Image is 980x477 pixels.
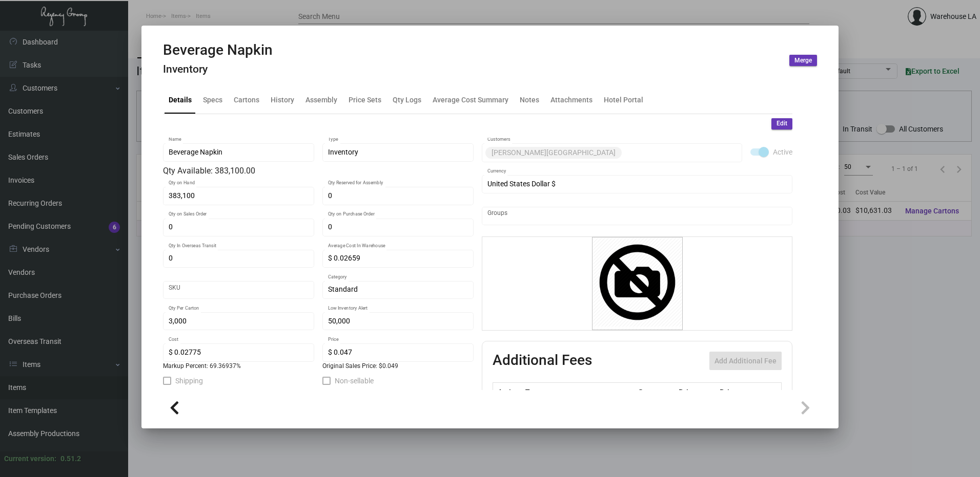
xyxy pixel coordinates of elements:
[709,352,782,370] button: Add Additional Fee
[485,147,622,159] mat-chip: [PERSON_NAME][GEOGRAPHIC_DATA]
[433,94,508,105] div: Average Cost Summary
[169,94,192,105] div: Details
[305,94,337,105] div: Assembly
[163,63,273,76] h4: Inventory
[624,148,737,157] input: Add new..
[771,118,792,129] button: Edit
[493,383,523,401] th: Active
[60,453,81,464] div: 0.51.2
[163,165,474,177] div: Qty Available: 383,100.00
[175,375,203,387] span: Shipping
[773,146,792,158] span: Active
[163,41,273,59] h2: Beverage Napkin
[520,94,539,105] div: Notes
[604,94,643,105] div: Hotel Portal
[493,352,592,370] h2: Additional Fees
[4,453,56,464] div: Current version:
[271,94,294,105] div: History
[635,383,676,401] th: Cost
[676,383,717,401] th: Price
[794,56,812,65] span: Merge
[717,383,769,401] th: Price type
[714,357,777,365] span: Add Additional Fee
[335,375,374,387] span: Non-sellable
[777,119,787,128] span: Edit
[550,94,593,105] div: Attachments
[349,94,381,105] div: Price Sets
[203,94,222,105] div: Specs
[487,212,787,220] input: Add new..
[234,94,259,105] div: Cartons
[523,383,635,401] th: Type
[789,55,817,66] button: Merge
[393,94,421,105] div: Qty Logs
